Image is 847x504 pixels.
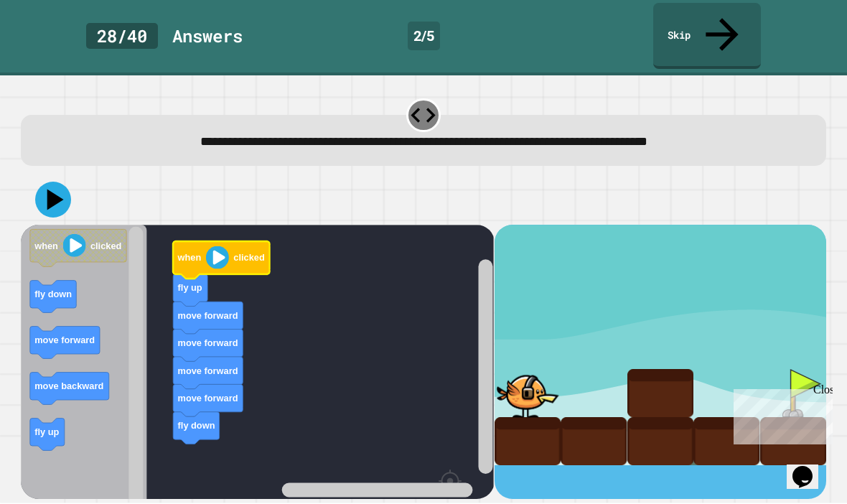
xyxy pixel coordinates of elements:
text: when [177,253,202,263]
div: 28 / 40 [86,24,158,50]
text: fly up [35,427,60,438]
a: Skip [653,4,761,70]
text: move backward [35,381,104,392]
div: Blockly Workspace [21,225,494,500]
iframe: chat widget [728,384,833,445]
text: fly down [178,421,215,431]
text: move forward [178,365,238,376]
text: clicked [234,253,265,263]
text: move forward [178,311,238,322]
text: fly up [178,283,202,294]
text: when [34,241,59,251]
iframe: chat widget [787,447,833,490]
text: move forward [178,338,238,349]
text: move forward [35,335,95,346]
text: fly down [35,289,72,300]
text: clicked [90,241,121,251]
div: 2 / 5 [408,22,440,51]
div: Chat with us now!Close [6,6,99,91]
div: Answer s [172,24,243,50]
text: move forward [178,393,238,404]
